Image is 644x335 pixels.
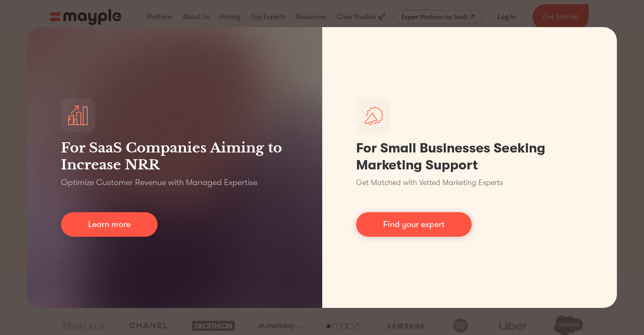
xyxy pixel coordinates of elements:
h1: For Small Businesses Seeking Marketing Support [356,140,583,174]
p: Optimize Customer Revenue with Managed Expertise [61,177,257,188]
a: Learn more [61,212,158,237]
p: Get Matched with Vetted Marketing Experts [356,177,503,188]
h3: For SaaS Companies Aiming to Increase NRR [61,139,288,173]
a: Find your expert [356,212,472,237]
